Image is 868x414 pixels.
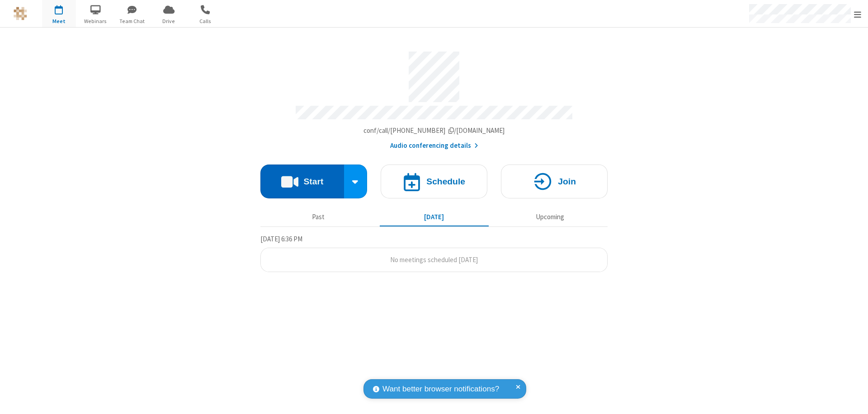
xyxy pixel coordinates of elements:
[495,208,604,226] button: Upcoming
[390,141,478,151] button: Audio conferencing details
[303,177,323,186] h4: Start
[260,234,608,273] section: Today's Meetings
[363,126,505,136] button: Copy my meeting room linkCopy my meeting room link
[363,126,505,135] span: Copy my meeting room link
[260,165,344,198] button: Start
[260,235,302,243] span: [DATE] 6:36 PM
[189,17,222,25] span: Calls
[344,165,368,198] div: Start conference options
[14,7,27,20] img: QA Selenium DO NOT DELETE OR CHANGE
[264,208,373,226] button: Past
[79,17,113,25] span: Webinars
[382,383,499,395] span: Want better browser notifications?
[390,255,478,264] span: No meetings scheduled [DATE]
[42,17,76,25] span: Meet
[380,208,489,226] button: [DATE]
[115,17,149,25] span: Team Chat
[558,177,576,186] h4: Join
[426,177,465,186] h4: Schedule
[501,165,608,198] button: Join
[152,17,186,25] span: Drive
[260,45,608,151] section: Account details
[381,165,487,198] button: Schedule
